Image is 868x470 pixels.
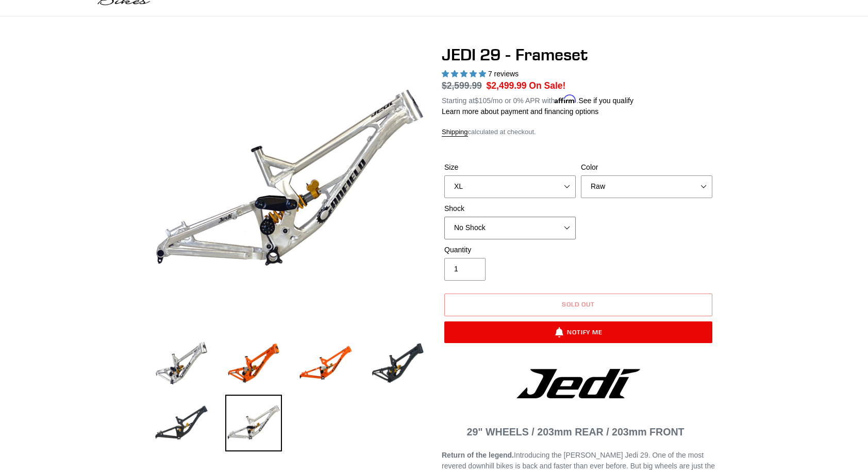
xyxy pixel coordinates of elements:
span: 7 reviews [488,70,519,78]
b: Return of the legend. [442,451,514,459]
span: $2,499.99 [487,80,527,91]
span: 5.00 stars [442,70,488,78]
a: Shipping [442,128,468,137]
img: Load image into Gallery viewer, JEDI 29 - Frameset [297,335,354,392]
img: Load image into Gallery viewer, JEDI 29 - Frameset [225,395,282,451]
img: Load image into Gallery viewer, JEDI 29 - Frameset [153,335,210,392]
label: Color [581,162,712,173]
img: Load image into Gallery viewer, JEDI 29 - Frameset [370,335,426,392]
img: Load image into Gallery viewer, JEDI 29 - Frameset [153,395,210,451]
span: 29" WHEELS / 203mm REAR / 203mm FRONT [467,426,685,437]
button: Notify Me [444,321,712,343]
h1: JEDI 29 - Frameset [442,45,715,64]
a: Learn more about payment and financing options [442,107,598,116]
button: Sold out [444,294,712,316]
s: $2,599.99 [442,80,482,91]
label: Quantity [444,245,576,255]
label: Size [444,162,576,173]
span: Affirm [555,95,576,104]
span: Sold out [562,300,595,308]
span: $105 [475,96,491,105]
a: See if you qualify - Learn more about Affirm Financing (opens in modal) [578,96,633,105]
label: Shock [444,203,576,214]
span: On Sale! [529,79,565,92]
p: Starting at /mo or 0% APR with . [442,93,633,106]
img: Load image into Gallery viewer, JEDI 29 - Frameset [225,335,282,392]
div: calculated at checkout. [442,127,715,137]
